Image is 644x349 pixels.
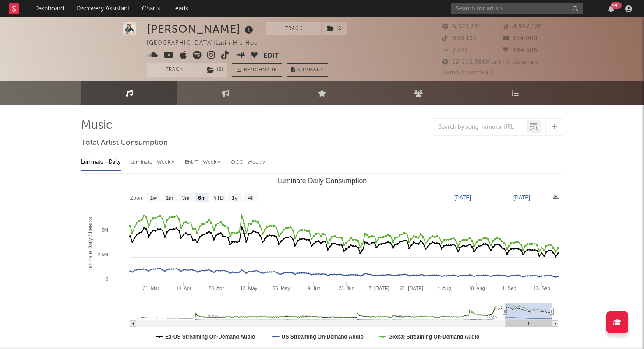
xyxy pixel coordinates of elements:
text: [DATE] [454,195,471,201]
text: 7. [DATE] [369,286,389,291]
div: Luminate - Weekly [130,155,176,170]
text: 15. Sep [534,286,550,291]
span: 7,352 [442,48,468,53]
div: [GEOGRAPHIC_DATA] | Latin Hip Hop [147,38,268,49]
span: 6,523,731 [442,24,481,30]
text: Zoom [130,195,144,201]
button: 99+ [608,5,614,12]
span: 898,100 [442,36,477,42]
text: 4. Aug [437,286,451,291]
span: ( 2 ) [321,22,347,35]
span: Total Artist Consumption [81,138,168,148]
div: 99 + [611,2,622,9]
button: Track [266,22,321,35]
text: Luminate Daily Streams [87,217,93,272]
span: Summary [297,68,323,73]
text: [DATE] [513,195,530,201]
text: Luminate Daily Consumption [277,177,367,185]
span: ( 2 ) [202,63,228,77]
text: 6m [198,195,205,201]
button: Summary [287,63,328,77]
text: 21. [DATE] [400,286,423,291]
div: OCC - Weekly [231,155,266,170]
span: 4,957,120 [503,24,542,30]
input: Search by song name or URL [434,124,527,131]
text: YTD [213,195,224,201]
text: → [499,195,504,201]
input: Search for artists [451,3,583,14]
span: 184,000 [503,36,538,42]
div: Luminate - Daily [81,155,121,170]
text: 2.5M [98,252,108,257]
text: 5M [102,227,108,233]
svg: Luminate Daily Consumption [81,174,563,349]
div: BMAT - Weekly [185,155,222,170]
text: Global Streaming On-Demand Audio [389,334,480,340]
button: (2) [202,63,227,77]
text: 31. Mar [143,286,159,291]
text: All [248,195,253,201]
text: 18. Aug [468,286,485,291]
text: 28. Apr [209,286,224,291]
text: 9. Jun [307,286,320,291]
text: 23. Jun [339,286,354,291]
button: Track [147,63,202,77]
a: Benchmark [232,63,282,77]
text: 1. Sep [502,286,517,291]
button: (2) [322,22,347,35]
span: Benchmark [244,65,277,76]
text: 1y [232,195,237,201]
text: Ex-US Streaming On-Demand Audio [165,334,255,340]
button: Edit [263,51,279,62]
div: [PERSON_NAME] [147,22,255,36]
text: 12. May [240,286,258,291]
text: 1w [150,195,157,201]
text: 14. Apr [176,286,191,291]
text: US Streaming On-Demand Audio [282,334,364,340]
text: 0 [106,276,108,282]
span: 984,506 [503,48,538,53]
span: 19,903,366 Monthly Listeners [442,59,539,65]
text: 26. May [273,286,290,291]
text: 3m [182,195,190,201]
text: 1m [166,195,173,201]
span: Jump Score: 63.0 [442,70,494,76]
